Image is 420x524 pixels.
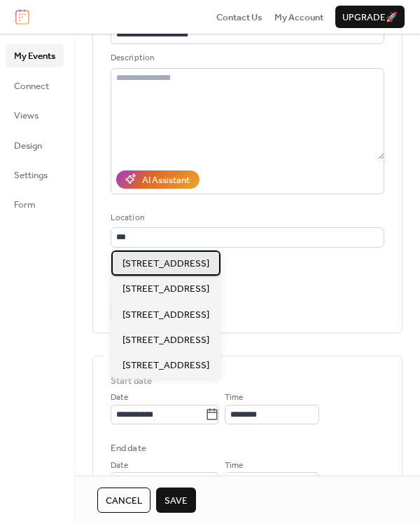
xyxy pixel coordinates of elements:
[6,44,64,67] a: My Events
[274,10,323,24] a: My Account
[6,134,64,156] a: Design
[106,494,142,508] span: Cancel
[216,11,262,25] span: Contact Us
[116,170,199,189] button: AI Assistant
[6,104,64,126] a: Views
[164,494,188,508] span: Save
[122,257,209,271] span: [STREET_ADDRESS]
[111,211,381,225] div: Location
[6,74,64,97] a: Connect
[111,374,152,388] div: Start date
[216,10,262,24] a: Contact Us
[122,282,209,296] span: [STREET_ADDRESS]
[14,79,49,93] span: Connect
[142,173,190,187] div: AI Assistant
[111,459,128,473] span: Date
[6,193,64,215] a: Form
[122,308,209,322] span: [STREET_ADDRESS]
[15,9,29,25] img: logo
[6,163,64,186] a: Settings
[14,49,55,63] span: My Events
[342,11,398,25] span: Upgrade 🚀
[225,459,243,473] span: Time
[274,11,323,25] span: My Account
[335,6,405,28] button: Upgrade🚀
[111,51,381,65] div: Description
[122,358,209,372] span: [STREET_ADDRESS]
[14,198,36,212] span: Form
[111,441,146,455] div: End date
[14,168,48,182] span: Settings
[225,391,243,405] span: Time
[14,139,42,153] span: Design
[97,488,150,513] button: Cancel
[122,333,209,347] span: [STREET_ADDRESS]
[156,488,196,513] button: Save
[111,391,128,405] span: Date
[14,109,38,123] span: Views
